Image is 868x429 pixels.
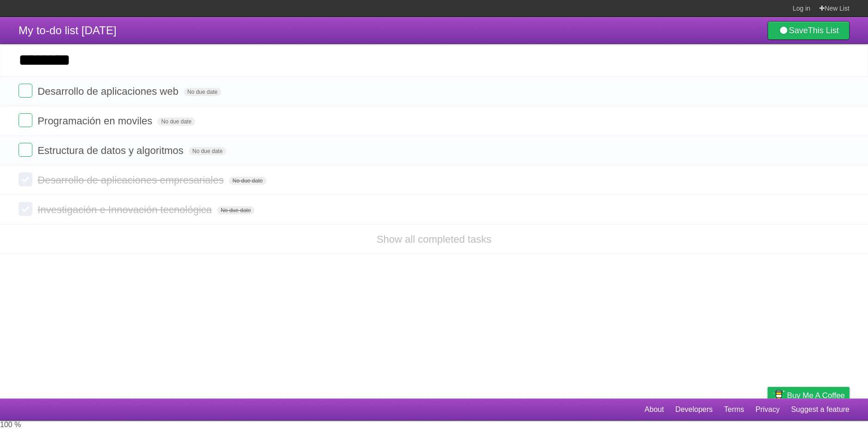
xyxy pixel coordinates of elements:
[37,174,226,186] span: Desarrollo de aplicaciones empresariales
[724,401,744,418] a: Terms
[768,387,849,404] a: Buy me a coffee
[37,204,214,215] span: Investigación e Innovación tecnológica
[19,202,32,216] label: Done
[756,401,780,418] a: Privacy
[37,86,181,97] span: Desarrollo de aplicaciones web
[675,401,713,418] a: Developers
[19,84,32,98] label: Done
[808,26,839,35] b: This List
[19,24,117,37] span: My to-do list [DATE]
[645,401,664,418] a: About
[217,206,254,214] span: No due date
[189,147,226,155] span: No due date
[377,233,491,245] a: Show all completed tasks
[37,145,186,156] span: Estructura de datos y algoritmos
[768,21,849,40] a: SaveThis List
[37,115,155,127] span: Programación en moviles
[229,177,267,185] span: No due date
[19,113,32,127] label: Done
[772,387,785,403] img: Buy me a coffee
[19,143,32,157] label: Done
[19,172,32,186] label: Done
[791,401,849,418] a: Suggest a feature
[184,88,221,96] span: No due date
[787,387,845,404] span: Buy me a coffee
[157,117,195,126] span: No due date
